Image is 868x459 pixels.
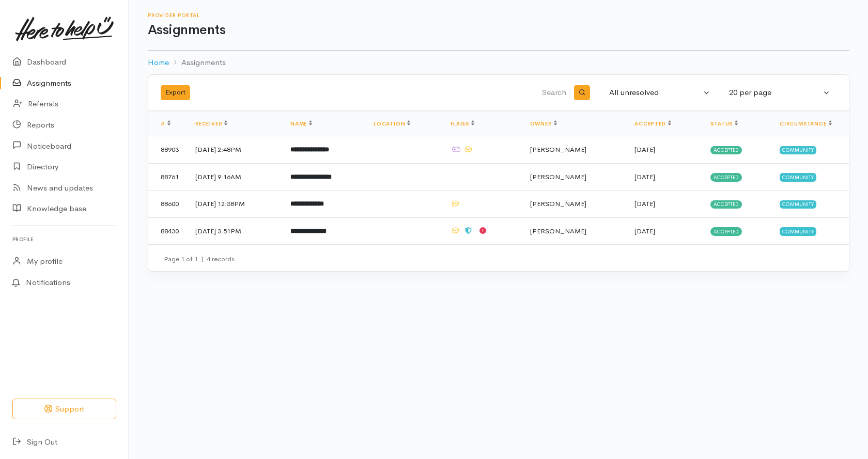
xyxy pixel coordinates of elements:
[634,172,655,181] time: [DATE]
[530,145,586,154] span: [PERSON_NAME]
[161,120,171,127] a: #
[729,87,821,99] div: 20 per page
[530,120,557,127] a: Owner
[634,145,655,154] time: [DATE]
[780,200,816,209] span: Community
[161,85,190,100] button: Export
[609,87,701,99] div: All unresolved
[634,199,655,208] time: [DATE]
[12,232,116,246] h6: Profile
[710,200,742,209] span: Accepted
[187,136,282,164] td: [DATE] 2:48PM
[530,199,586,208] span: [PERSON_NAME]
[723,83,836,103] button: 20 per page
[710,173,742,181] span: Accepted
[12,399,116,420] button: Support
[780,120,832,127] a: Circumstance
[603,83,717,103] button: All unresolved
[710,146,742,154] span: Accepted
[634,227,655,235] time: [DATE]
[634,120,671,127] a: Accepted
[382,81,568,105] input: Search
[710,227,742,235] span: Accepted
[780,173,816,181] span: Community
[148,23,849,38] h1: Assignments
[169,57,226,69] li: Assignments
[148,51,849,75] nav: breadcrumb
[187,163,282,191] td: [DATE] 9:16AM
[195,120,227,127] a: Received
[290,120,312,127] a: Name
[148,57,169,69] a: Home
[148,191,187,218] td: 88600
[148,217,187,244] td: 88430
[164,255,235,263] small: Page 1 of 1 4 records
[148,136,187,164] td: 88903
[530,227,586,235] span: [PERSON_NAME]
[201,255,204,263] span: |
[148,163,187,191] td: 88761
[780,146,816,154] span: Community
[374,120,410,127] a: Location
[187,191,282,218] td: [DATE] 12:38PM
[780,227,816,235] span: Community
[451,120,474,127] a: Flags
[710,120,738,127] a: Status
[148,12,849,18] h6: Provider Portal
[187,217,282,244] td: [DATE] 3:51PM
[530,172,586,181] span: [PERSON_NAME]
